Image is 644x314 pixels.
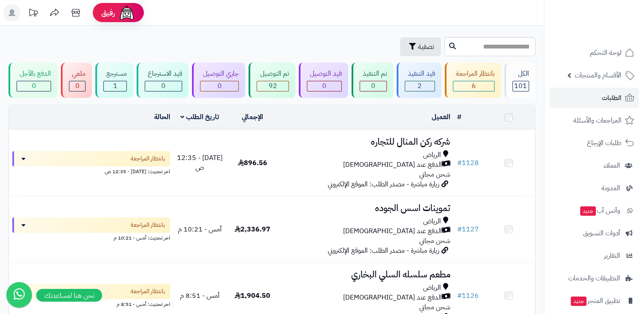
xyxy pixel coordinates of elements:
span: جديد [571,297,587,306]
span: 896.56 [238,158,267,168]
a: قيد التوصيل 0 [297,63,350,98]
span: بانتظار المراجعة [131,154,165,163]
span: طلبات الإرجاع [587,137,621,149]
a: تم التنفيذ 0 [350,63,395,98]
a: # [457,112,461,122]
span: زيارة مباشرة - مصدر الطلب: الموقع الإلكتروني [328,245,439,256]
div: اخر تحديث: أمس - 10:21 م [12,233,170,242]
span: العملاء [604,160,620,171]
div: تم التوصيل [257,69,289,79]
a: الحالة [154,112,170,122]
div: 0 [69,81,85,91]
a: #1127 [457,224,479,234]
span: بانتظار المراجعة [131,287,165,296]
span: رفيق [101,8,115,18]
div: قيد الاسترجاع [145,69,182,79]
div: 1 [104,81,126,91]
span: # [457,224,462,234]
div: مسترجع [103,69,127,79]
a: مسترجع 1 [94,63,135,98]
div: تم التنفيذ [360,69,387,79]
span: شحن مجاني [419,302,450,312]
div: اخر تحديث: أمس - 8:51 م [12,299,170,308]
div: اخر تحديث: [DATE] - 12:35 ص [12,166,170,175]
div: 0 [17,81,51,91]
img: logo-2.png [586,22,636,40]
div: قيد التوصيل [307,69,342,79]
a: بانتظار المراجعة 6 [443,63,503,98]
a: جاري التوصيل 0 [190,63,247,98]
div: الكل [512,69,529,79]
span: لوحة التحكم [590,47,621,59]
span: الدفع عند [DEMOGRAPHIC_DATA] [343,226,442,236]
a: الطلبات [550,88,639,108]
img: ai-face.png [118,4,135,21]
div: 0 [307,81,341,91]
span: الدفع عند [DEMOGRAPHIC_DATA] [343,160,442,170]
span: الدفع عند [DEMOGRAPHIC_DATA] [343,293,442,303]
span: # [457,291,462,301]
div: 2 [405,81,435,91]
span: المراجعات والأسئلة [573,114,621,126]
a: قيد الاسترجاع 0 [135,63,190,98]
span: 6 [472,81,476,91]
a: المراجعات والأسئلة [550,110,639,131]
a: لوحة التحكم [550,43,639,63]
span: الرياض [423,150,441,160]
h3: تموينات اسس الجوده [282,203,451,213]
span: 2 [418,81,422,91]
span: 0 [161,81,166,91]
span: 2,336.97 [235,224,270,234]
span: زيارة مباشرة - مصدر الطلب: الموقع الإلكتروني [328,179,439,189]
span: 1,904.50 [235,291,270,301]
span: أمس - 10:21 م [178,224,222,234]
div: جاري التوصيل [200,69,239,79]
h3: مطعم سلسله السلي البخاري [282,270,451,280]
span: 0 [371,81,375,91]
span: الأقسام والمنتجات [575,69,621,81]
span: أدوات التسويق [583,227,620,239]
span: 101 [514,81,527,91]
h3: شركه ركن المنال للتجاره [282,137,451,147]
a: العملاء [550,155,639,176]
a: تم التوصيل 92 [247,63,297,98]
a: #1126 [457,291,479,301]
span: # [457,158,462,168]
a: #1128 [457,158,479,168]
a: الكل101 [503,63,537,98]
a: التطبيقات والخدمات [550,268,639,288]
a: ملغي 0 [59,63,94,98]
span: الرياض [423,217,441,226]
span: شحن مجاني [419,169,450,180]
button: تصفية [400,37,441,56]
span: المدونة [601,182,620,194]
div: قيد التنفيذ [405,69,435,79]
div: 92 [257,81,288,91]
a: طلبات الإرجاع [550,133,639,153]
span: جديد [580,206,596,216]
a: تطبيق المتجرجديد [550,291,639,311]
div: الدفع بالآجل [17,69,51,79]
a: تاريخ الطلب [180,112,219,122]
div: 0 [360,81,386,91]
a: أدوات التسويق [550,223,639,243]
span: الطلبات [602,92,621,104]
span: أمس - 8:51 م [180,291,220,301]
div: 0 [145,81,182,91]
span: التقارير [604,250,620,262]
div: 6 [453,81,494,91]
span: تصفية [418,42,434,52]
span: [DATE] - 12:35 ص [177,153,223,173]
span: 0 [75,81,80,91]
span: وآتس آب [579,205,620,217]
a: التقارير [550,245,639,266]
a: تحديثات المنصة [23,4,44,23]
a: العميل [432,112,450,122]
a: الدفع بالآجل 0 [7,63,59,98]
a: وآتس آبجديد [550,200,639,221]
span: 0 [322,81,326,91]
span: تطبيق المتجر [570,295,620,307]
div: 0 [200,81,238,91]
span: 92 [269,81,277,91]
span: الرياض [423,283,441,293]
